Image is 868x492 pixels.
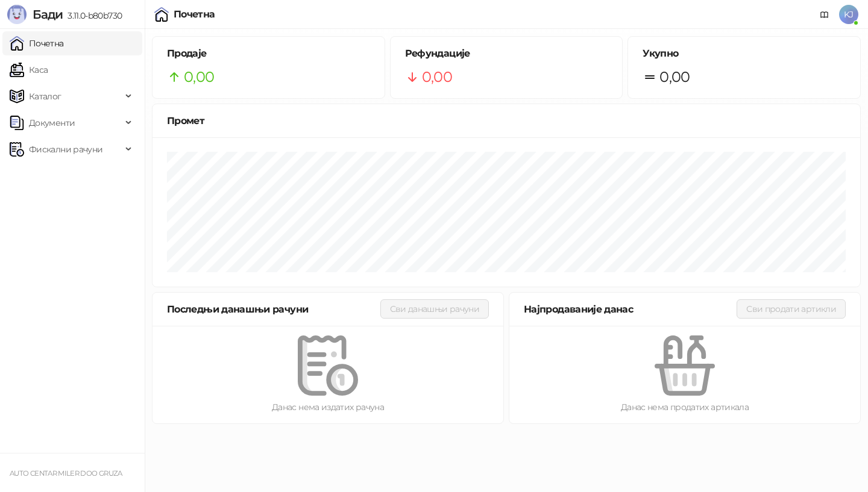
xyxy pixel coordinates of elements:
[184,66,214,89] span: 0,00
[380,299,489,319] button: Сви данашњи рачуни
[659,66,690,89] span: 0,00
[29,111,75,135] span: Документи
[643,46,846,61] h5: Укупно
[7,5,27,24] img: Logo
[167,302,380,317] div: Последњи данашњи рачуни
[839,5,858,24] span: KJ
[63,10,122,21] span: 3.11.0-b80b730
[167,113,846,128] div: Промет
[33,7,63,22] span: Бади
[422,66,452,89] span: 0,00
[29,84,61,108] span: Каталог
[10,469,122,478] small: AUTO CENTAR MILER DOO GRUZA
[167,46,370,61] h5: Продаје
[10,58,48,82] a: Каса
[405,46,608,61] h5: Рефундације
[737,299,846,319] button: Сви продати артикли
[524,302,737,317] div: Најпродаваније данас
[172,400,484,414] div: Данас нема издатих рачуна
[174,10,215,19] div: Почетна
[529,400,841,414] div: Данас нема продатих артикала
[815,5,834,24] a: Документација
[29,137,102,161] span: Фискални рачуни
[10,31,64,55] a: Почетна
